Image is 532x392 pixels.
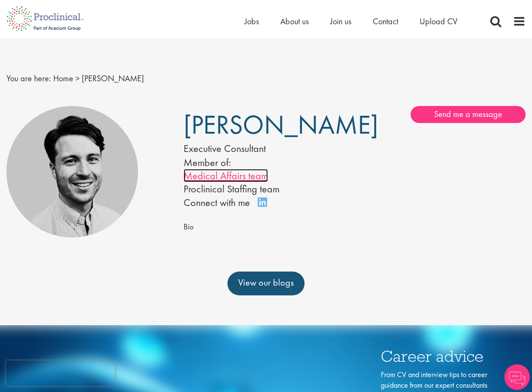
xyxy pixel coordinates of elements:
iframe: reCAPTCHA [6,361,115,386]
h3: Career advice [381,348,496,365]
label: Member of: [184,156,231,169]
a: About us [280,16,309,27]
a: breadcrumb link [53,73,73,84]
span: [PERSON_NAME] [82,73,144,84]
span: > [75,73,80,84]
li: Proclinical Staffing team [184,182,329,195]
a: Join us [330,16,351,27]
span: Bio [184,222,194,232]
a: View our blogs [227,272,305,295]
span: [PERSON_NAME] [184,108,378,142]
span: You are here: [6,73,51,84]
a: Send me a message [411,106,526,123]
a: Upload CV [420,16,457,27]
img: Chatbot [504,364,530,390]
a: Medical Affairs team [184,169,268,182]
a: Jobs [244,16,259,27]
div: Executive Consultant [184,141,329,156]
img: Thomas Pinnock [6,106,138,237]
a: Contact [373,16,398,27]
